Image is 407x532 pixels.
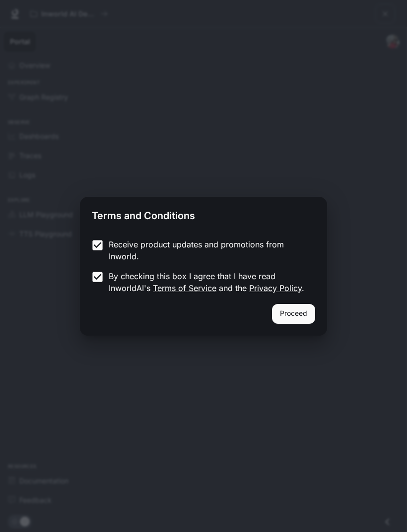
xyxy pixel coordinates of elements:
[153,283,216,293] a: Terms of Service
[80,197,327,231] h2: Terms and Conditions
[109,270,307,294] p: By checking this box I agree that I have read InworldAI's and the .
[109,238,307,262] p: Receive product updates and promotions from Inworld.
[272,304,315,324] button: Proceed
[249,283,302,293] a: Privacy Policy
